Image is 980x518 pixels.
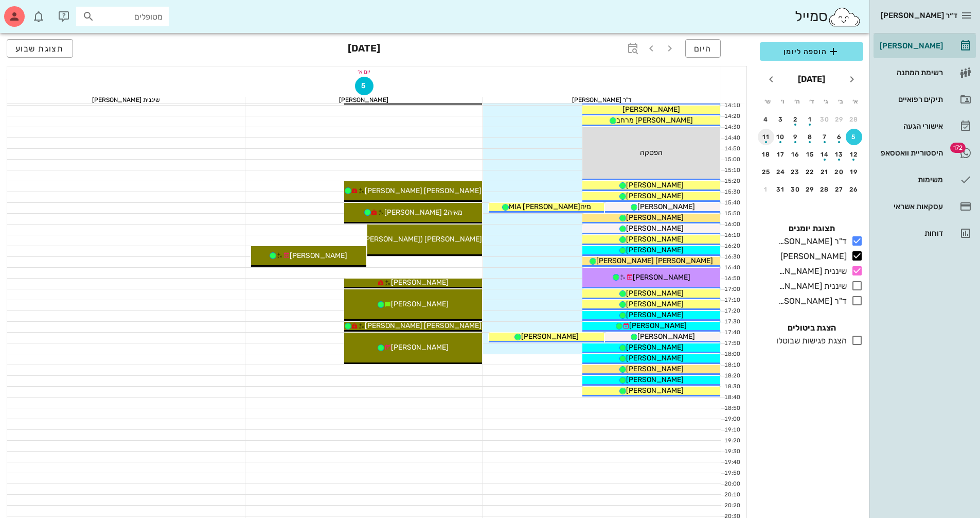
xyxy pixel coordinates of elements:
[721,264,742,272] div: 16:40
[721,307,742,316] div: 17:20
[846,129,862,145] button: 5
[773,129,789,145] button: 10
[846,133,862,141] div: 5
[787,168,804,176] div: 23
[776,250,847,263] div: [PERSON_NAME]
[758,129,774,145] button: 11
[637,202,695,211] span: [PERSON_NAME]
[878,229,943,237] div: דוחות
[816,181,833,198] button: 28
[348,39,380,60] h3: [DATE]
[616,116,693,125] span: [PERSON_NAME] מרחב
[694,44,712,54] span: היום
[721,383,742,391] div: 18:30
[365,186,482,195] span: [PERSON_NAME] [PERSON_NAME]
[846,168,862,176] div: 19
[816,111,833,128] button: 30
[831,164,848,180] button: 20
[773,168,789,176] div: 24
[774,295,847,307] div: ד"ר [PERSON_NAME]
[846,164,862,180] button: 19
[721,134,742,143] div: 14:40
[721,156,742,164] div: 15:00
[721,469,742,478] div: 19:50
[802,164,818,180] button: 22
[363,235,482,244] span: [PERSON_NAME] ([PERSON_NAME]
[626,235,684,244] span: [PERSON_NAME]
[626,300,684,308] span: [PERSON_NAME]
[626,375,684,384] span: [PERSON_NAME]
[721,350,742,359] div: 18:00
[881,11,957,20] span: ד״ר [PERSON_NAME]
[846,116,862,123] div: 28
[794,69,829,90] button: [DATE]
[787,146,804,163] button: 16
[831,151,848,158] div: 13
[758,168,774,176] div: 25
[721,404,742,413] div: 18:50
[790,93,804,110] th: ה׳
[773,181,789,198] button: 31
[721,415,742,424] div: 19:00
[802,133,818,141] div: 8
[816,116,833,123] div: 30
[721,437,742,445] div: 19:20
[391,278,449,287] span: [PERSON_NAME]
[846,186,862,193] div: 26
[878,176,943,184] div: משימות
[760,222,863,235] h4: תצוגת יומנים
[831,116,848,123] div: 29
[391,300,449,308] span: [PERSON_NAME]
[819,93,833,110] th: ג׳
[758,181,774,198] button: 1
[626,289,684,298] span: [PERSON_NAME]
[787,151,804,158] div: 16
[787,186,804,193] div: 30
[721,274,742,283] div: 16:50
[721,166,742,175] div: 15:10
[805,93,818,110] th: ד׳
[878,95,943,103] div: תיקים רפואיים
[846,146,862,163] button: 12
[874,141,976,165] a: תגהיסטוריית וואטסאפ
[787,164,804,180] button: 23
[773,133,789,141] div: 10
[950,143,966,153] span: תג
[721,101,742,110] div: 14:10
[626,224,684,233] span: [PERSON_NAME]
[355,81,373,90] span: 5
[787,111,804,128] button: 2
[758,186,774,193] div: 1
[721,242,742,251] div: 16:20
[626,310,684,319] span: [PERSON_NAME]
[721,188,742,197] div: 15:30
[846,181,862,198] button: 26
[787,133,804,141] div: 9
[772,335,847,347] div: הצגת פגישות שבוטלו
[721,361,742,370] div: 18:10
[760,42,863,61] button: הוספה ליומן
[758,164,774,180] button: 25
[721,393,742,402] div: 18:40
[721,491,742,499] div: 20:10
[816,186,833,193] div: 28
[30,8,37,14] span: תג
[816,129,833,145] button: 7
[758,116,774,123] div: 4
[802,129,818,145] button: 8
[721,426,742,435] div: 19:10
[15,44,64,54] span: תצוגת שבוע
[831,133,848,141] div: 6
[774,280,847,292] div: שיננית [PERSON_NAME]
[760,322,863,334] h4: הצגת ביטולים
[7,66,721,77] div: יום א׳
[758,111,774,128] button: 4
[637,332,695,341] span: [PERSON_NAME]
[874,60,976,85] a: רשימת המתנה
[773,146,789,163] button: 17
[622,105,680,114] span: [PERSON_NAME]
[878,68,943,77] div: רשימת המתנה
[7,39,73,58] button: תצוגת שבוע
[721,199,742,208] div: 15:40
[802,111,818,128] button: 1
